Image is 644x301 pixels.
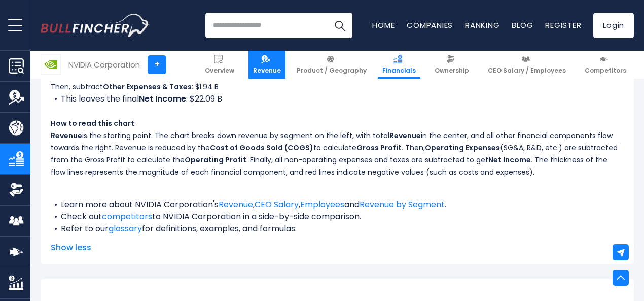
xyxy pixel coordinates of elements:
a: Competitors [580,51,631,79]
a: Revenue by Segment [360,198,445,210]
a: Product / Geography [292,51,371,79]
li: Learn more about NVIDIA Corporation's , , and . [51,198,624,211]
li: This leaves the final : $22.09 B [51,93,624,105]
span: Show less [51,242,624,254]
span: Financials [382,66,416,75]
b: Net Income [139,93,186,105]
img: NVDA logo [41,55,60,74]
b: Operating Profit [185,155,246,165]
a: Financials [378,51,420,79]
img: Ownership [9,182,24,197]
a: + [148,55,166,74]
b: Gross Profit [356,143,402,153]
a: Home [372,20,395,30]
b: Cost of Goods Sold (COGS) [210,143,313,153]
span: Ownership [435,66,469,75]
a: CEO Salary / Employees [483,51,570,79]
b: Net Income [488,155,531,165]
span: Overview [205,66,234,75]
a: Companies [407,20,453,30]
a: competitors [102,211,152,222]
button: Search [327,13,352,38]
a: Ownership [430,51,474,79]
a: glossary [109,223,142,235]
a: Login [593,13,634,38]
div: NVIDIA Corporation [68,59,140,71]
b: Revenue [51,130,82,141]
b: How to read this chart [51,118,134,128]
b: Revenue [389,130,421,141]
span: Revenue [253,66,281,75]
span: CEO Salary / Employees [488,66,566,75]
a: Revenue [248,51,285,79]
a: Revenue [219,198,253,210]
img: Bullfincher logo [41,14,150,37]
a: Ranking [465,20,499,30]
a: Employees [300,198,344,210]
a: Blog [512,20,533,30]
p: is the starting point. The chart breaks down revenue by segment on the left, with total in the ce... [51,129,624,178]
a: CEO Salary [255,198,299,210]
li: Refer to our for definitions, examples, and formulas. [51,223,624,235]
b: Other Expenses & Taxes [103,82,192,92]
a: Register [545,20,581,30]
li: Check out to NVIDIA Corporation in a side-by-side comparison. [51,211,624,223]
a: Go to homepage [41,14,150,37]
b: Operating Expenses [425,143,500,153]
span: Competitors [585,66,626,75]
span: Product / Geography [297,66,367,75]
a: Overview [200,51,239,79]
